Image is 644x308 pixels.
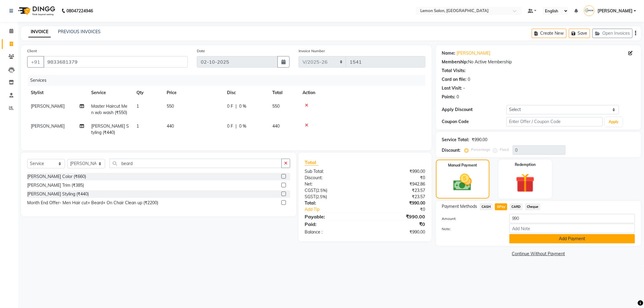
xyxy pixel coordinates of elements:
[509,214,635,223] input: Amount
[197,48,205,54] label: Date
[27,200,158,206] div: Month End Offer- Men Hair cut+ Beard+ On Chair Clean up (₹2200)
[442,68,466,74] div: Total Visits:
[163,86,223,100] th: Price
[365,221,430,228] div: ₹0
[598,8,633,14] span: [PERSON_NAME]
[317,188,326,193] span: 2.5%
[442,119,506,125] div: Coupon Code
[239,123,246,129] span: 0 %
[442,50,456,56] div: Name:
[447,172,478,193] img: _cash.svg
[300,187,365,194] div: ( )
[500,147,509,152] label: Fixed
[239,103,246,110] span: 0 %
[31,103,65,109] span: [PERSON_NAME]
[365,181,430,187] div: ₹942.86
[136,103,139,109] span: 1
[136,123,139,129] span: 1
[442,106,506,113] div: Apply Discount
[442,85,462,91] div: Last Visit:
[510,171,541,195] img: _gift.svg
[167,103,174,109] span: 550
[437,251,640,257] a: Continue Without Payment
[31,123,65,129] span: [PERSON_NAME]
[605,117,622,126] button: Apply
[133,86,163,100] th: Qty
[463,85,465,91] div: -
[457,94,459,100] div: 0
[272,123,280,129] span: 440
[305,159,319,166] span: Total
[480,203,493,210] span: CASH
[506,117,603,126] input: Enter Offer / Coupon Code
[509,224,635,233] input: Add Note
[365,194,430,200] div: ₹23.57
[15,2,57,19] img: logo
[495,203,507,210] span: GPay
[442,59,468,65] div: Membership:
[532,29,566,38] button: Create New
[592,29,633,38] button: Open Invoices
[223,86,269,100] th: Disc
[272,103,280,109] span: 550
[269,86,299,100] th: Total
[376,206,430,213] div: ₹0
[365,175,430,181] div: ₹0
[569,29,590,38] button: Save
[300,206,376,213] a: Add Tip
[66,2,93,19] b: 08047224946
[305,194,316,199] span: SGST
[27,56,44,68] button: +91
[509,234,635,243] button: Add Payment
[300,181,365,187] div: Net:
[365,229,430,235] div: ₹990.00
[58,29,101,34] a: PREVIOUS INVOICES
[300,229,365,235] div: Balance :
[300,200,365,206] div: Total:
[317,194,326,199] span: 2.5%
[43,56,188,68] input: Search by Name/Mobile/Email/Code
[91,123,129,135] span: [PERSON_NAME] Styling (₹440)
[110,159,282,168] input: Search or Scan
[235,123,237,129] span: |
[300,168,365,175] div: Sub Total:
[167,123,174,129] span: 440
[88,86,133,100] th: Service
[91,103,127,115] span: Master Haircut Men w/o wash (₹550)
[510,203,523,210] span: CARD
[27,173,86,180] div: [PERSON_NAME] Color (₹660)
[235,103,237,110] span: |
[300,194,365,200] div: ( )
[305,188,316,193] span: CGST
[448,163,477,168] label: Manual Payment
[365,168,430,175] div: ₹990.00
[472,137,488,143] div: ₹990.00
[442,203,477,210] span: Payment Methods
[442,76,467,83] div: Card on file:
[28,75,430,86] div: Services
[365,187,430,194] div: ₹23.57
[515,162,536,167] label: Redemption
[468,76,470,83] div: 0
[299,86,425,100] th: Action
[442,137,469,143] div: Service Total:
[300,175,365,181] div: Discount:
[27,86,88,100] th: Stylist
[299,48,325,54] label: Invoice Number
[471,147,491,152] label: Percentage
[437,226,505,232] label: Note:
[300,213,365,220] div: Payable:
[27,48,37,54] label: Client
[442,59,635,65] div: No Active Membership
[27,182,84,189] div: [PERSON_NAME] Trim (₹385)
[365,213,430,220] div: ₹990.00
[227,123,233,129] span: 0 F
[28,27,51,37] a: INVOICE
[227,103,233,110] span: 0 F
[525,203,540,210] span: Cheque
[457,50,491,56] a: [PERSON_NAME]
[365,200,430,206] div: ₹990.00
[300,221,365,228] div: Paid:
[27,191,89,197] div: [PERSON_NAME] Styling (₹440)
[584,5,594,16] img: Jenny Shah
